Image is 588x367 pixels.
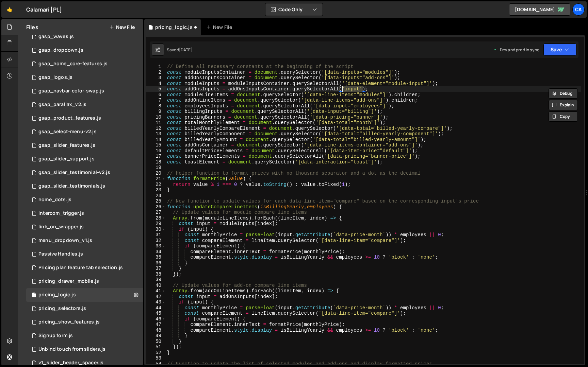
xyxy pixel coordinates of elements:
div: 14 [146,137,166,143]
div: gsap_dropdown.js [38,47,83,53]
div: 22 [146,182,166,188]
div: 52 [146,350,166,356]
div: Signup form.js [38,333,73,339]
div: 48 [146,328,166,333]
div: menu_dropdown_v1.js [38,238,92,244]
div: pricing_show_features.js [38,319,100,325]
div: gsap_slider_support.js [38,156,95,162]
div: 7764/22118.js [26,207,143,220]
div: 32 [146,238,166,244]
div: 51 [146,344,166,350]
a: 🤙 [1,1,18,18]
div: gsap_slider_testimonial-v2.js [38,170,110,176]
div: 15 [146,142,166,148]
div: home_dots.js [38,197,71,203]
a: [DOMAIN_NAME] [509,3,570,16]
div: 38 [146,272,166,277]
div: 7764/15458.js [26,98,143,111]
div: 37 [146,266,166,272]
a: Ca [572,3,585,16]
button: Code Only [265,3,323,16]
div: 7764/15462.js [26,111,143,125]
div: gsap_slider_testimonials.js [38,183,105,189]
div: gsap_navbar-color-swap.js [38,88,104,94]
div: 33 [146,243,166,249]
div: New File [206,24,235,31]
div: intercom_trigger.js [38,210,84,216]
div: 7764/15473.js [26,329,143,343]
div: 39 [146,277,166,283]
div: 7 [146,98,166,103]
div: 49 [146,333,166,339]
div: 13 [146,131,166,137]
div: 47 [146,322,166,328]
div: 7764/15902.js [26,152,143,166]
button: Save [543,43,576,56]
div: Dev and prod in sync [493,47,539,53]
div: 43 [146,299,166,305]
div: 7764/24068.js [26,288,143,302]
div: 7764/16589.js [26,139,143,152]
div: 7764/34558.js [26,193,143,207]
h2: Files [26,23,38,31]
button: Debug [549,88,578,99]
div: v1_slider_header_spacer.js [38,360,103,366]
div: 34 [146,249,166,255]
div: gsap_parallax_v2.js [38,102,86,108]
div: 54 [146,361,166,367]
div: 50 [146,339,166,345]
button: Explain [549,100,578,110]
div: 28 [146,215,166,221]
div: 17 [146,154,166,159]
div: 7764/23031.js [26,234,143,247]
div: pricing_selectors.js [38,305,86,312]
div: 44 [146,305,166,311]
div: 6 [146,92,166,98]
span: 1 [32,293,36,298]
div: gsap_select-menu-v2.js [38,129,97,135]
div: 7764/19866.js [26,57,143,71]
div: Unbind touch from sliders.js [38,346,105,352]
div: pricing_logic.js [38,292,76,298]
div: 26 [146,204,166,210]
div: 41 [146,288,166,294]
div: gsap_logos.js [38,74,72,81]
div: Calamari [PL] [26,5,62,14]
div: 45 [146,311,166,316]
div: 7764/15460.js [26,179,143,193]
div: 7764/19917.js [26,166,143,179]
div: 7764/15457.js [26,84,143,98]
div: 7764/21511.js [26,125,143,139]
div: gsap_home_core-features.js [38,61,108,67]
div: 7764/15471.js [26,247,143,261]
div: 25 [146,198,166,204]
div: Saved [167,47,193,53]
div: Passive Handles.js [38,251,83,257]
div: link_on_wrapper.js [38,224,84,230]
div: 20 [146,171,166,176]
div: 10 [146,115,166,120]
div: 24 [146,193,166,199]
button: New File [109,24,135,30]
div: 12 [146,126,166,132]
div: 11 [146,120,166,126]
div: pricing_drawer_mobile.js [38,278,99,284]
div: 9 [146,109,166,115]
div: 7764/15475.js [26,343,143,356]
div: 19 [146,165,166,171]
div: 8 [146,103,166,109]
div: gsap_slider_features.js [38,142,95,148]
div: 7764/24067.js [26,275,143,288]
div: gasp_waves.js [38,34,74,40]
div: 7764/15900.js [26,43,143,57]
div: 18 [146,159,166,165]
div: 40 [146,283,166,289]
div: 4 [146,81,166,87]
div: pricing_logic.js [155,24,193,31]
div: Pricing plan feature tab selection.js [38,265,123,271]
div: 53 [146,355,166,361]
div: 23 [146,187,166,193]
div: 30 [146,227,166,232]
div: 7764/24069.js [26,315,143,329]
